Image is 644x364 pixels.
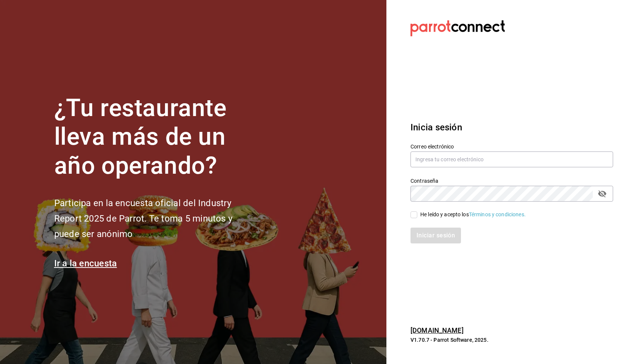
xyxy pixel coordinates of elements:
[469,211,526,217] a: Términos y condiciones.
[411,121,613,134] h3: Inicia sesión
[411,144,613,149] label: Correo electrónico
[411,151,613,167] input: Ingresa tu correo electrónico
[54,258,117,269] a: Ir a la encuesta
[54,196,258,242] h2: Participa en la encuesta oficial del Industry Report 2025 de Parrot. Te toma 5 minutos y puede se...
[411,326,464,334] a: [DOMAIN_NAME]
[420,211,526,219] div: He leído y acepto los
[411,178,613,183] label: Contraseña
[596,187,609,200] button: passwordField
[54,94,258,180] h1: ¿Tu restaurante lleva más de un año operando?
[411,336,613,344] p: V1.70.7 - Parrot Software, 2025.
